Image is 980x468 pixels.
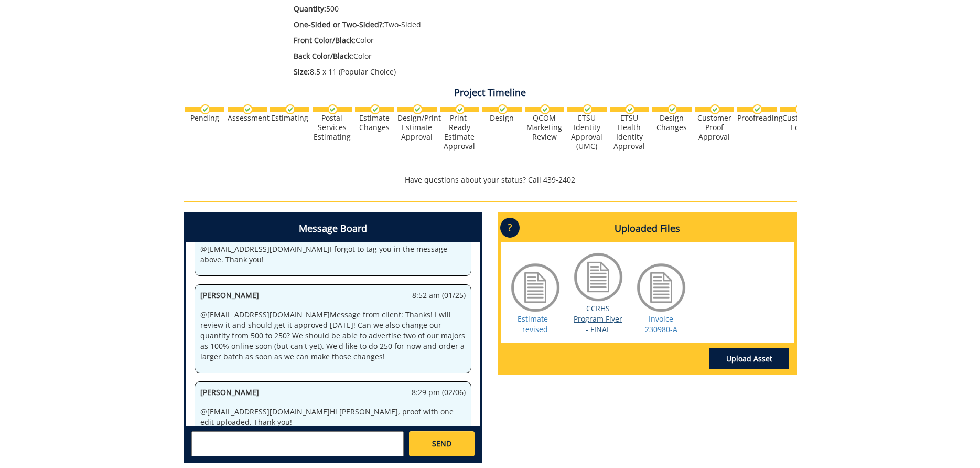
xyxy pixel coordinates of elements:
div: QCOM Marketing Review [525,113,564,142]
img: checkmark [583,104,593,114]
img: checkmark [328,104,338,114]
img: checkmark [540,104,550,114]
a: Estimate - revised [518,314,553,334]
p: ? [500,218,520,238]
div: Customer Edits [780,113,819,132]
div: ETSU Health Identity Approval [610,113,649,151]
img: checkmark [455,104,465,114]
img: checkmark [498,104,508,114]
textarea: messageToSend [191,431,404,456]
p: Color [294,35,704,46]
span: 8:52 am (01/25) [412,290,466,301]
img: checkmark [200,104,210,114]
a: CCRHS Program Flyer - FINAL [574,303,622,334]
p: @ [EMAIL_ADDRESS][DOMAIN_NAME] Message from client: Thanks! I will review it and should get it ap... [200,310,466,362]
p: Two-Sided [294,19,704,30]
a: Upload Asset [709,348,789,369]
div: ETSU Identity Approval (UMC) [567,113,607,151]
img: checkmark [710,104,720,114]
p: 8.5 x 11 (Popular Choice) [294,67,704,77]
span: SEND [432,439,451,449]
div: Proofreading [737,113,777,123]
p: @ [EMAIL_ADDRESS][DOMAIN_NAME] I forgot to tag you in the message above. Thank you! [200,244,466,265]
img: checkmark [667,104,677,114]
div: Customer Proof Approval [695,113,734,142]
span: 8:29 pm (02/06) [412,387,466,398]
span: Back Color/Black: [294,51,353,61]
h4: Uploaded Files [501,215,794,242]
div: Postal Services Estimating [313,113,352,142]
div: Print-Ready Estimate Approval [440,113,479,151]
div: Estimating [270,113,309,123]
span: Size: [294,67,310,77]
p: 500 [294,4,704,14]
img: checkmark [370,104,380,114]
h4: Message Board [186,215,480,242]
span: [PERSON_NAME] [200,387,259,397]
img: checkmark [243,104,253,114]
p: Have questions about your status? Call 439-2402 [184,175,797,185]
span: [PERSON_NAME] [200,290,259,300]
img: checkmark [413,104,423,114]
span: Quantity: [294,4,326,14]
div: Assessment [228,113,267,123]
div: Design/Print Estimate Approval [397,113,437,142]
img: checkmark [752,104,762,114]
a: Invoice 230980-A [645,314,677,334]
span: One-Sided or Two-Sided?: [294,19,384,29]
div: Estimate Changes [355,113,394,132]
img: checkmark [285,104,295,114]
img: checkmark [795,104,805,114]
div: Design [482,113,522,123]
p: @ [EMAIL_ADDRESS][DOMAIN_NAME] Hi [PERSON_NAME], proof with one edit uploaded. Thank you! [200,407,466,428]
h4: Project Timeline [184,88,797,98]
span: Front Color/Black: [294,35,356,45]
img: checkmark [625,104,635,114]
div: Design Changes [652,113,692,132]
a: SEND [409,431,474,456]
p: Color [294,51,704,61]
div: Pending [185,113,224,123]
